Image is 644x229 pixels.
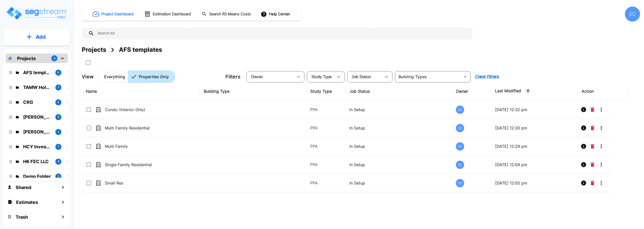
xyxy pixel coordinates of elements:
[349,107,448,113] p: In Setup
[4,30,70,44] button: Add
[589,105,596,115] button: Delete
[58,130,59,134] p: 1
[452,82,491,101] th: Owner
[456,106,464,114] div: SC
[348,70,381,84] div: Select
[225,73,240,80] p: Filters
[36,33,46,41] p: Add
[209,11,251,17] h1: Search RS Means Costs
[101,11,134,17] h1: Project Dashboard
[23,173,51,180] p: Demo Folder
[310,107,341,113] p: PPA
[308,70,334,84] div: Select
[58,174,59,178] p: 3
[54,56,55,61] p: 8
[495,180,574,186] p: [DATE] 12:05 pm
[495,125,574,131] p: [DATE] 12:30 pm
[105,162,155,168] p: Single Family Residential
[58,70,59,75] p: 5
[251,75,263,79] span: Owner
[596,160,606,170] button: More-Options
[139,74,169,80] p: Properties Only
[82,82,200,101] th: Name
[23,84,51,91] p: TAMW Holdings LLC
[58,159,59,164] p: 4
[495,107,574,113] p: [DATE] 12:32 pm
[16,184,31,191] h1: Shared
[248,70,293,84] div: Select
[579,160,589,170] button: Info
[23,158,51,165] p: HK FEC LLC
[310,162,341,168] p: PPA
[23,143,51,150] p: HCY Investments LLC
[491,82,578,101] th: Last Modified
[58,145,59,149] p: 1
[596,141,606,151] button: More-Options
[23,99,51,106] p: CRG
[105,143,155,149] p: Multi Family
[306,82,345,101] th: Study Type
[200,82,306,101] th: Building Type
[142,9,194,19] button: Estimation Dashboard
[596,178,606,188] button: More-Options
[58,100,59,104] p: 2
[128,71,175,83] button: Properties Only
[6,6,67,20] img: Logo
[579,141,589,151] button: Info
[349,143,448,149] p: In Setup
[473,72,501,82] button: Clear Filters
[310,180,341,186] p: PPA
[345,82,452,101] th: Job Status
[16,214,28,220] h1: Trash
[91,9,136,20] button: Project Dashboard
[352,75,371,79] span: Job Status
[589,141,596,151] button: Delete
[16,199,38,206] h1: Estimates
[119,45,162,54] div: AFS templates
[456,124,464,132] div: SC
[589,178,596,188] button: Delete
[23,69,51,76] p: AFS templates
[105,107,155,113] p: Condo (Interior Only)
[260,9,292,19] button: Help Center
[82,45,106,54] div: Projects
[596,123,606,133] button: More-Options
[578,82,629,101] th: Action
[579,178,589,188] button: Info
[98,71,175,83] div: Platform
[456,179,464,187] div: SC
[589,160,596,170] button: Delete
[153,11,191,17] h1: Estimation Dashboard
[23,128,51,135] p: Brandon Monsanto
[105,180,155,186] p: Small Res
[495,162,574,168] p: [DATE] 12:09 pm
[349,125,448,131] p: In Setup
[596,105,606,115] button: More-Options
[310,143,341,149] p: PPA
[104,74,125,80] p: Everything
[589,123,596,133] button: Delete
[456,161,464,169] div: SC
[310,125,341,131] p: PPA
[579,105,589,115] button: Info
[94,28,470,39] input: Search All
[58,115,59,119] p: 2
[23,114,51,120] p: Mike Powell
[396,73,461,80] input: Building Types
[82,73,94,80] p: View
[349,180,448,186] p: In Setup
[311,75,332,79] span: Study Type
[579,123,589,133] button: Info
[200,9,254,19] button: Search RS Means Costs
[98,71,128,83] button: Everything
[17,55,36,62] p: Projects
[83,58,93,68] button: SelectAll
[462,73,469,80] button: Open
[625,7,640,22] div: SC
[495,143,574,149] p: [DATE] 12:29 pm
[349,162,448,168] p: In Setup
[58,85,59,89] p: 1
[105,125,155,131] p: Multi Family Residential
[456,142,464,151] div: SC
